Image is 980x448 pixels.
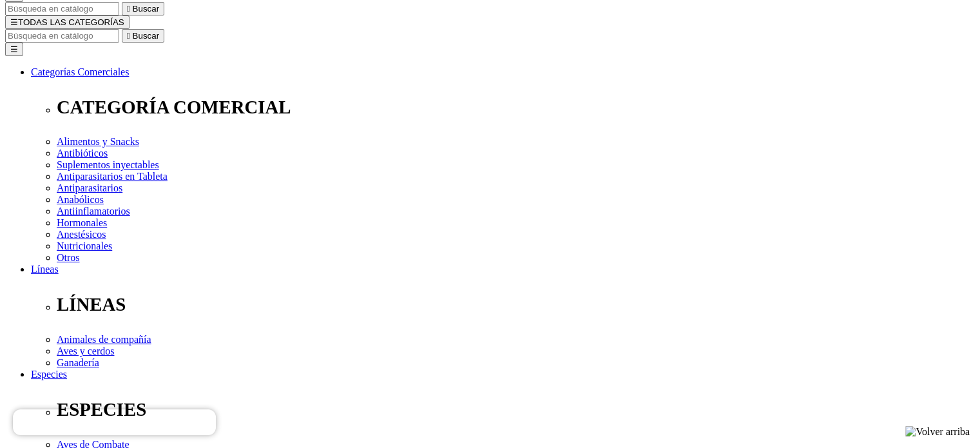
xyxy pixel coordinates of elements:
a: Anabólicos [57,194,104,205]
iframe: Brevo live chat [13,409,216,435]
a: Anestésicos [57,229,106,240]
i:  [127,4,130,14]
a: Antibióticos [57,148,108,159]
input: Buscar [5,2,119,15]
a: Ganadería [57,357,99,368]
span: Buscar [133,31,159,41]
i:  [127,31,130,41]
a: Especies [31,369,67,380]
a: Nutricionales [57,240,112,251]
p: ESPECIES [57,399,975,420]
a: Aves y cerdos [57,346,114,356]
a: Hormonales [57,217,107,228]
button:  Buscar [122,2,164,15]
button: ☰TODAS LAS CATEGORÍAS [5,15,130,29]
p: CATEGORÍA COMERCIAL [57,97,975,118]
p: LÍNEAS [57,294,975,315]
input: Buscar [5,29,119,43]
button: ☰ [5,43,23,56]
a: Alimentos y Snacks [57,136,139,147]
a: Antiinflamatorios [57,206,130,217]
img: Volver arriba [905,426,970,438]
button:  Buscar [122,29,164,43]
a: Animales de compañía [57,334,151,345]
span: Buscar [133,4,159,14]
span: ☰ [10,17,18,27]
a: Antiparasitarios en Tableta [57,171,168,182]
a: Otros [57,252,80,263]
a: Líneas [31,264,59,275]
a: Categorías Comerciales [31,66,129,77]
a: Suplementos inyectables [57,159,159,170]
a: Antiparasitarios [57,182,122,193]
